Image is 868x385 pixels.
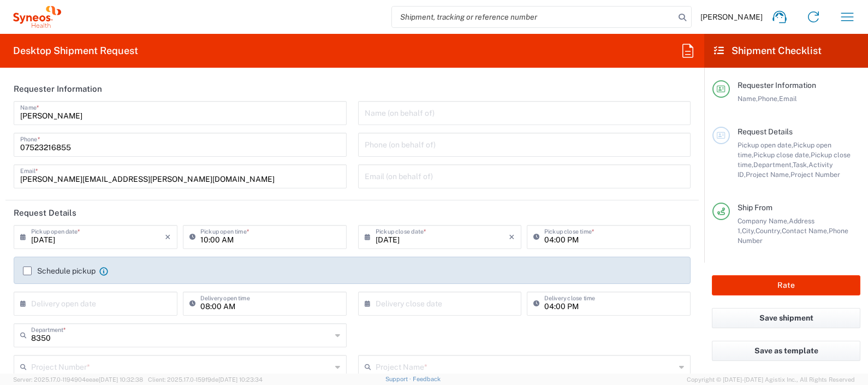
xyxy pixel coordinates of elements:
[712,308,860,328] button: Save shipment
[756,227,782,235] span: Country,
[738,81,816,90] span: Requester Information
[738,94,758,103] span: Name,
[413,376,441,382] a: Feedback
[712,341,860,361] button: Save as template
[714,44,822,57] h2: Shipment Checklist
[738,127,793,136] span: Request Details
[753,151,811,159] span: Pickup close date,
[746,170,790,179] span: Project Name,
[738,141,793,149] span: Pickup open date,
[782,227,829,235] span: Contact Name,
[742,227,756,235] span: City,
[779,94,797,103] span: Email
[687,375,855,384] span: Copyright © [DATE]-[DATE] Agistix Inc., All Rights Reserved
[14,208,76,218] h2: Request Details
[99,376,143,383] span: [DATE] 10:32:38
[14,84,102,94] h2: Requester Information
[793,161,808,169] span: Task,
[13,376,143,383] span: Server: 2025.17.0-1194904eeae
[753,161,793,169] span: Department,
[738,217,789,225] span: Company Name,
[790,170,840,179] span: Project Number
[385,376,413,382] a: Support
[148,376,263,383] span: Client: 2025.17.0-159f9de
[712,275,860,295] button: Rate
[218,376,263,383] span: [DATE] 10:23:34
[13,44,138,57] h2: Desktop Shipment Request
[23,266,96,275] label: Schedule pickup
[165,228,171,246] i: ×
[700,12,763,22] span: [PERSON_NAME]
[758,94,779,103] span: Phone,
[392,7,675,27] input: Shipment, tracking or reference number
[738,203,772,212] span: Ship From
[509,228,515,246] i: ×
